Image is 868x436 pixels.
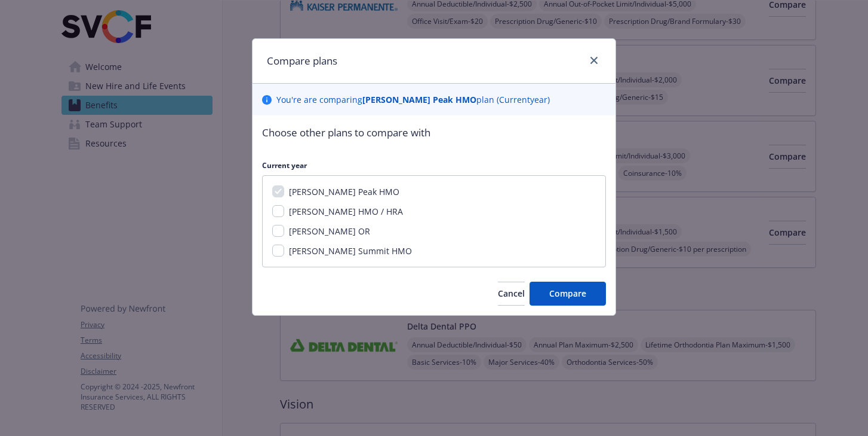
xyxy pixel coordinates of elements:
[498,288,525,299] span: Cancel
[289,225,370,237] span: [PERSON_NAME] OR
[498,282,525,306] button: Cancel
[267,53,337,69] h1: Compare plans
[262,160,606,170] p: Current year
[289,186,399,197] span: [PERSON_NAME] Peak HMO
[362,94,476,105] b: [PERSON_NAME] Peak HMO
[289,206,403,217] span: [PERSON_NAME] HMO / HRA
[549,288,586,299] span: Compare
[587,53,601,68] a: close
[276,93,550,106] p: You ' re are comparing plan ( Current year)
[530,282,606,306] button: Compare
[262,125,606,141] p: Choose other plans to compare with
[289,245,412,257] span: [PERSON_NAME] Summit HMO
